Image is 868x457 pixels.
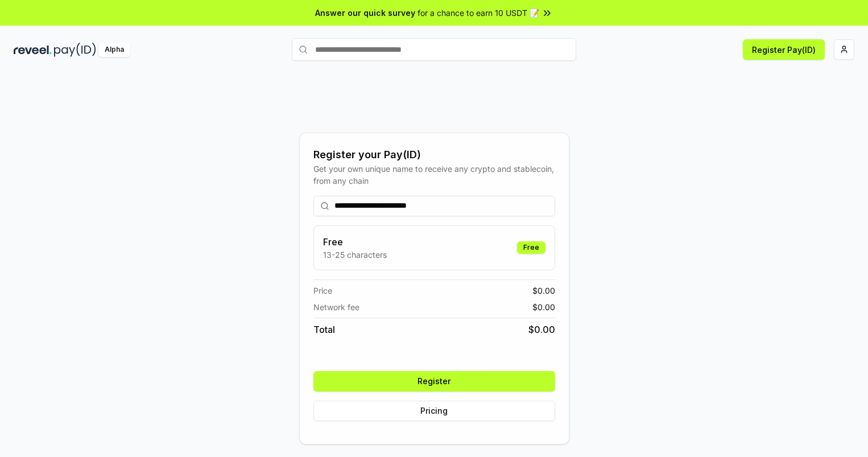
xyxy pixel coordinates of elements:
[313,301,359,313] span: Network fee
[532,285,555,297] span: $ 0.00
[315,7,415,19] span: Answer our quick survey
[517,241,545,254] div: Free
[54,43,96,57] img: pay_id
[313,163,555,187] div: Get your own unique name to receive any crypto and stablecoin, from any chain
[313,147,555,163] div: Register your Pay(ID)
[528,323,555,336] span: $ 0.00
[98,43,130,57] div: Alpha
[313,401,555,421] button: Pricing
[313,285,332,297] span: Price
[14,43,52,57] img: reveel_dark
[532,301,555,313] span: $ 0.00
[743,39,825,60] button: Register Pay(ID)
[323,249,387,261] p: 13-25 characters
[313,323,335,336] span: Total
[418,7,539,19] span: for a chance to earn 10 USDT 📝
[313,371,555,392] button: Register
[323,235,387,249] h3: Free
